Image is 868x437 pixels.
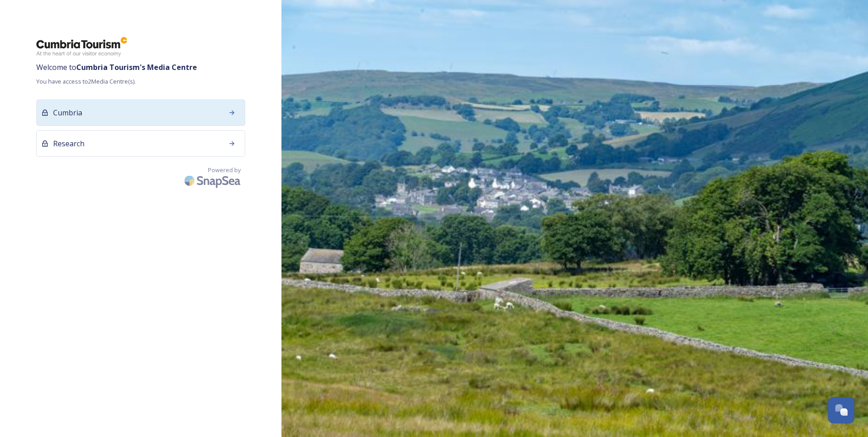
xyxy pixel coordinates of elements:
span: You have access to 2 Media Centre(s). [36,77,245,86]
button: Open Chat [828,397,854,423]
a: Research [36,130,245,161]
span: Welcome to [36,62,245,73]
strong: Cumbria Tourism 's Media Centre [76,62,197,72]
img: ct_logo.png [36,36,127,57]
span: Cumbria [53,107,82,118]
span: Powered by [208,166,241,174]
a: Cumbria [36,99,245,130]
img: SnapSea Logo [182,170,245,191]
span: Research [53,138,84,149]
